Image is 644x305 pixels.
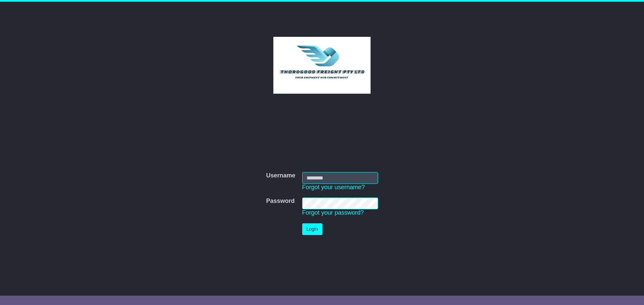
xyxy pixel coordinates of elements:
[266,198,294,205] label: Password
[302,209,364,216] a: Forgot your password?
[273,37,371,94] img: Thorogood Freight Pty Ltd
[302,223,322,235] button: Login
[266,172,295,179] label: Username
[302,184,365,190] a: Forgot your username?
